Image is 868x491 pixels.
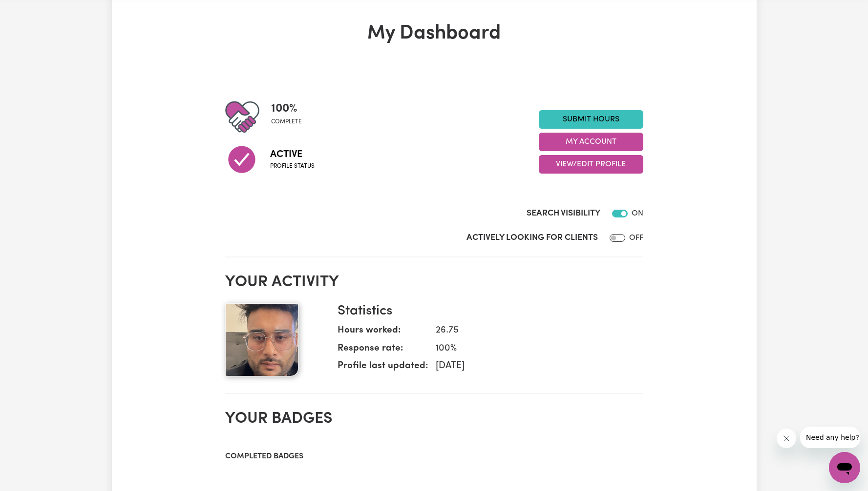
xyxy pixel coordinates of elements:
[539,110,643,129] a: Submit Hours
[225,273,643,292] h2: Your activity
[428,324,635,338] dd: 26.75
[539,133,643,151] button: My Account
[800,427,860,448] iframe: Message from company
[338,303,635,320] h3: Statistics
[225,303,298,376] img: Your profile picture
[225,452,643,461] h3: Completed badges
[539,155,643,174] button: View/Edit Profile
[225,410,643,428] h2: Your badges
[338,324,428,342] dt: Hours worked:
[428,359,635,373] dd: [DATE]
[271,100,302,118] span: 100 %
[271,118,302,126] span: complete
[632,210,643,217] span: ON
[270,147,315,162] span: Active
[777,429,796,448] iframe: Close message
[466,232,598,244] label: Actively Looking for Clients
[338,342,428,360] dt: Response rate:
[527,207,600,220] label: Search Visibility
[829,452,860,483] iframe: Button to launch messaging window
[225,22,643,45] h1: My Dashboard
[629,234,643,242] span: OFF
[271,100,310,134] div: Profile completeness: 100%
[270,162,315,171] span: Profile status
[428,342,635,356] dd: 100 %
[338,359,428,377] dt: Profile last updated:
